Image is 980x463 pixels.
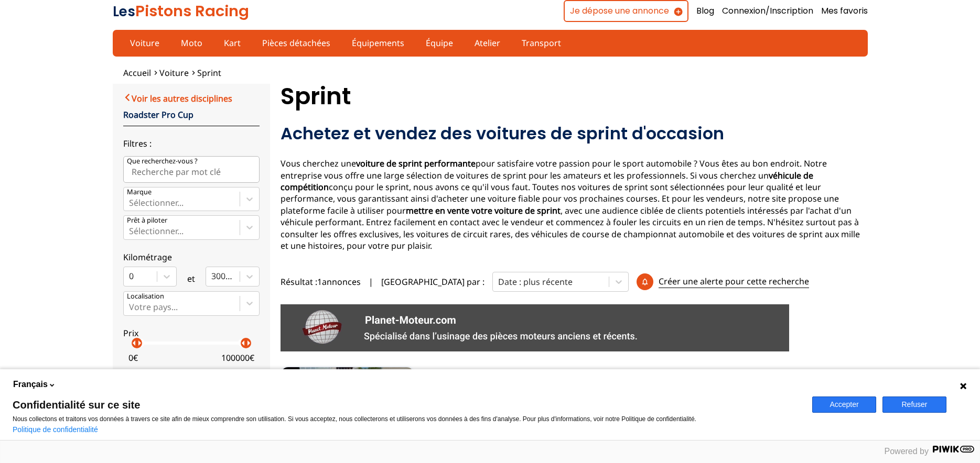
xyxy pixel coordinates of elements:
p: Kilométrage [123,251,260,263]
input: Que recherchez-vous ? [123,156,260,182]
span: Résultat : 1 annonces [281,276,361,288]
a: Connexion/Inscription [722,5,813,17]
a: LesPistons Racing [113,1,249,21]
a: Moto [174,34,209,52]
a: Subaru Impreza sprint01 [281,367,414,446]
span: Powered by [885,447,929,456]
p: Filtres : [123,138,260,149]
a: Voiture [159,67,189,79]
a: Accueil [123,67,151,79]
input: Prêt à piloterSélectionner... [129,226,131,236]
span: Confidentialité sur ce site [13,400,800,410]
p: Vous cherchez une pour satisfaire votre passion pour le sport automobile ? Vous êtes au bon endro... [281,158,868,251]
p: Prêt à piloter [127,216,167,225]
p: Nous collectons et traitons vos données à travers ce site afin de mieux comprendre son utilisatio... [13,415,800,423]
p: Marque [127,188,152,197]
span: Les [113,2,135,21]
h1: Sprint [281,84,868,109]
input: 0 [129,271,131,281]
p: Que recherchez-vous ? [127,157,198,166]
button: Accepter [812,396,876,413]
a: Transport [515,34,568,52]
strong: véhicule de compétition [281,170,813,193]
h2: Achetez et vendez des voitures de sprint d'occasion [281,123,868,144]
p: arrow_left [128,337,141,349]
span: Français [13,379,48,390]
a: Kart [217,34,247,52]
input: MarqueSélectionner... [129,198,131,207]
a: Sprint [197,67,221,79]
span: | [369,276,373,288]
input: 300000 [211,271,213,281]
a: Blog [696,5,714,17]
p: Créer une alerte pour cette recherche [659,275,809,288]
a: Voiture [123,34,166,52]
input: Votre pays... [129,302,131,312]
a: Pièces détachées [255,34,337,52]
p: et [187,273,195,284]
p: arrow_right [242,337,255,349]
a: Atelier [468,34,507,52]
p: Localisation [127,292,164,301]
p: Prix [123,327,260,339]
a: Politique de confidentialité [13,425,98,434]
img: Subaru Impreza sprint [281,367,414,446]
p: 0 € [128,352,138,363]
strong: mettre en vente votre voiture de sprint [406,205,561,216]
p: arrow_right [133,337,146,349]
a: Équipe [419,34,460,52]
a: Roadster Pro Cup [123,109,193,120]
button: Refuser [882,396,946,413]
p: 100000 € [221,352,254,363]
p: arrow_left [237,337,250,349]
a: Voir les autres disciplines [123,92,232,104]
a: Mes favoris [821,5,868,17]
p: [GEOGRAPHIC_DATA] par : [381,276,484,288]
a: Équipements [345,34,411,52]
strong: voiture de sprint performante [356,158,476,169]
